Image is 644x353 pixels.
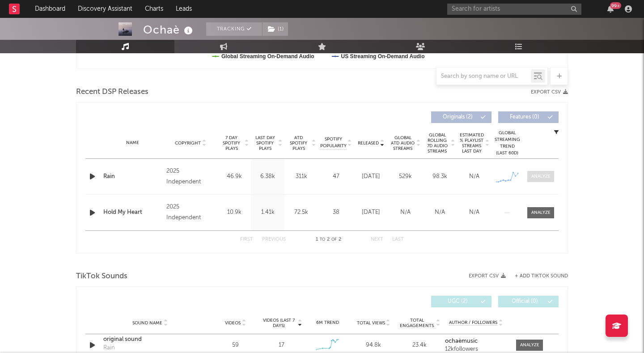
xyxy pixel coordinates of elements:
[262,237,286,242] button: Previous
[166,202,215,223] div: 2025 Independent
[390,172,420,181] div: 529k
[531,89,568,95] button: Export CSV
[287,135,310,151] span: ATD Spotify Plays
[431,111,491,123] button: Originals(2)
[103,208,162,217] a: Hold My Heart
[445,346,507,353] div: 12k followers
[425,172,455,181] div: 98.3k
[103,344,115,353] div: Rain
[445,338,507,344] a: ochaèmusic
[356,172,386,181] div: [DATE]
[215,341,256,350] div: 59
[76,87,148,98] span: Recent DSP Releases
[494,130,521,157] div: Global Streaming Trend (Last 60D)
[76,271,127,282] span: TikTok Sounds
[390,135,415,151] span: Global ATD Audio Streams
[221,53,314,60] text: Global Streaming On-Demand Audio
[607,5,614,13] button: 99+
[175,140,201,146] span: Copyright
[143,22,195,37] div: Ochaè
[447,4,581,15] input: Search for artists
[220,172,249,181] div: 46.9k
[353,341,394,350] div: 94.8k
[103,172,162,181] a: Rain
[610,2,621,9] div: 99 +
[437,115,478,120] span: Originals ( 2 )
[371,237,383,242] button: Next
[341,53,425,60] text: US Streaming On-Demand Audio
[220,208,249,217] div: 10.9k
[498,111,559,123] button: Features(0)
[240,237,253,242] button: First
[253,135,277,151] span: Last Day Spotify Plays
[253,208,282,217] div: 1.41k
[166,166,215,187] div: 2025 Independent
[206,22,262,36] button: Tracking
[445,338,478,344] strong: ochaèmusic
[425,132,449,154] span: Global Rolling 7D Audio Streams
[320,172,352,181] div: 47
[357,320,385,326] span: Total Views
[459,172,489,181] div: N/A
[356,208,386,217] div: [DATE]
[498,296,559,307] button: Official(0)
[449,320,497,326] span: Author / Followers
[515,274,568,279] button: + Add TikTok Sound
[132,320,162,326] span: Sound Name
[390,208,420,217] div: N/A
[253,172,282,181] div: 6.38k
[262,22,288,36] span: ( 1 )
[307,319,348,326] div: 6M Trend
[506,274,568,279] button: + Add TikTok Sound
[437,299,478,304] span: UGC ( 2 )
[459,208,489,217] div: N/A
[331,238,337,242] span: of
[425,208,455,217] div: N/A
[263,22,288,36] button: (1)
[320,136,347,149] span: Spotify Popularity
[304,234,353,245] div: 1 2 2
[220,135,243,151] span: 7 Day Spotify Plays
[431,296,491,307] button: UGC(2)
[504,115,545,120] span: Features ( 0 )
[287,208,316,217] div: 72.5k
[103,140,162,146] div: Name
[287,172,316,181] div: 311k
[261,318,297,328] span: Videos (last 7 days)
[103,335,197,344] a: original sound
[399,318,435,328] span: Total Engagements
[279,341,284,350] div: 17
[504,299,545,304] span: Official ( 0 )
[392,237,404,242] button: Last
[399,341,441,350] div: 23.4k
[225,320,241,326] span: Videos
[469,273,506,279] button: Export CSV
[436,73,531,80] input: Search by song name or URL
[459,132,484,154] span: Estimated % Playlist Streams Last Day
[320,208,352,217] div: 38
[320,238,325,242] span: to
[358,140,379,146] span: Released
